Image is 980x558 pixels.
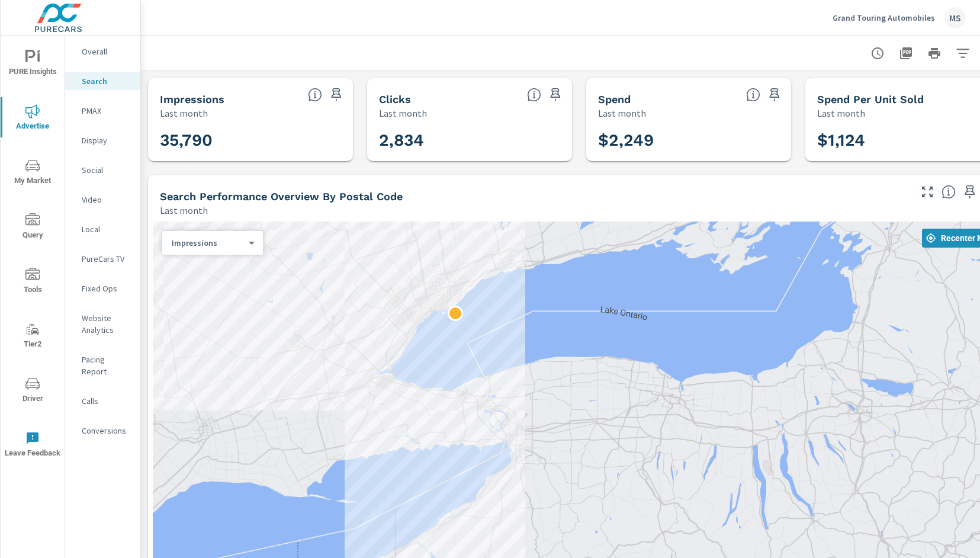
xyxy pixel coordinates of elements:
[82,253,131,265] p: PureCars TV
[65,220,140,238] div: Local
[82,105,131,117] p: PMAX
[82,46,131,57] p: Overall
[162,238,253,249] div: Impressions
[82,425,131,437] p: Conversions
[82,395,131,407] p: Calls
[4,268,61,297] span: Tools
[4,431,61,460] span: Leave Feedback
[82,354,131,377] p: Pacing Report
[765,85,784,104] span: Save this to your personalized report
[160,203,208,217] p: Last month
[160,130,341,150] h3: 35,790
[65,392,140,410] div: Calls
[65,250,140,268] div: PureCars TV
[65,102,140,120] div: PMAX
[65,309,140,339] div: Website Analytics
[82,223,131,235] p: Local
[308,88,322,102] span: The number of times an ad was shown on your behalf.
[379,106,427,120] p: Last month
[160,93,224,105] h5: Impressions
[960,182,979,201] span: Save this to your personalized report
[82,134,131,146] p: Display
[817,106,865,120] p: Last month
[4,159,61,188] span: My Market
[4,322,61,351] span: Tier2
[65,132,140,149] div: Display
[65,422,140,440] div: Conversions
[172,238,244,248] p: Impressions
[160,190,403,203] h5: Search Performance Overview By Postal Code
[944,7,966,28] div: MS
[1,36,65,472] div: nav menu
[923,41,946,65] button: Print Report
[833,12,935,23] p: Grand Touring Automobiles
[65,161,140,179] div: Social
[65,280,140,297] div: Fixed Ops
[82,164,131,176] p: Social
[546,85,565,104] span: Save this to your personalized report
[379,93,411,105] h5: Clicks
[82,75,131,87] p: Search
[65,351,140,380] div: Pacing Report
[746,88,760,102] span: The amount of money spent on advertising during the period.
[82,283,131,294] p: Fixed Ops
[379,130,560,150] h3: 2,834
[527,88,541,102] span: The number of times an ad was clicked by a consumer.
[82,312,131,336] p: Website Analytics
[598,93,631,105] h5: Spend
[951,41,975,65] button: Apply Filters
[4,377,61,406] span: Driver
[918,182,937,201] button: Make Fullscreen
[598,106,646,120] p: Last month
[598,130,779,150] h3: $2,249
[160,106,208,120] p: Last month
[65,72,140,90] div: Search
[4,213,61,242] span: Query
[82,194,131,206] p: Video
[4,104,61,133] span: Advertise
[65,43,140,60] div: Overall
[65,191,140,209] div: Video
[327,85,346,104] span: Save this to your personalized report
[817,93,924,105] h5: Spend Per Unit Sold
[894,41,918,65] button: "Export Report to PDF"
[4,50,61,79] span: PURE Insights
[942,185,956,199] span: Understand Search performance data by postal code. Individual postal codes can be selected and ex...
